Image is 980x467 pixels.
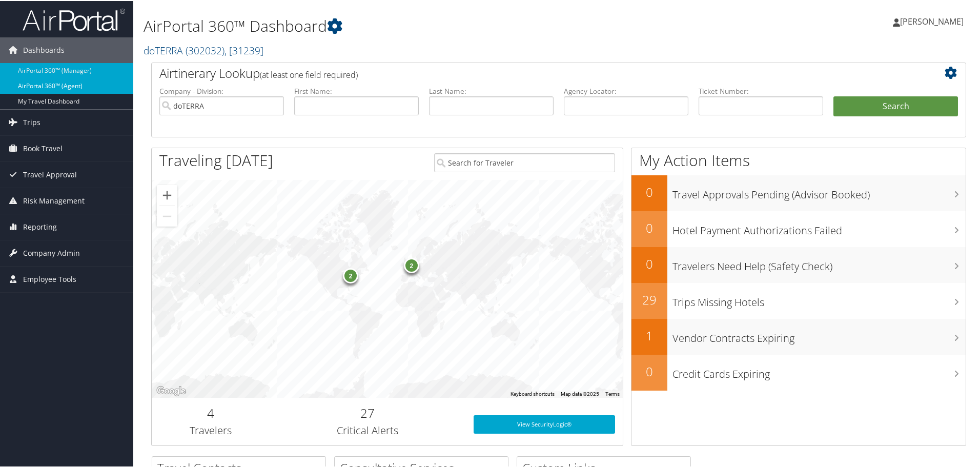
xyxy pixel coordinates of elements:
a: Terms (opens in new tab) [605,390,620,396]
h3: Vendor Contracts Expiring [672,325,966,344]
span: Trips [23,109,40,134]
h2: 1 [631,326,667,343]
span: Dashboards [23,36,65,62]
h2: 0 [631,362,667,379]
h2: 4 [159,403,262,421]
a: 1Vendor Contracts Expiring [631,318,966,354]
h2: Airtinerary Lookup [159,64,890,81]
span: Reporting [23,213,57,239]
h2: 29 [631,290,667,308]
a: 29Trips Missing Hotels [631,282,966,318]
label: First Name: [294,85,419,95]
h1: Traveling [DATE] [159,149,273,170]
h3: Credit Cards Expiring [672,361,966,380]
h3: Travelers [159,422,262,437]
label: Last Name: [429,85,554,95]
div: 2 [343,267,358,282]
a: 0Hotel Payment Authorizations Failed [631,210,966,246]
h3: Trips Missing Hotels [672,289,966,309]
span: Map data ©2025 [561,390,599,396]
h2: 0 [631,182,667,200]
h1: AirPortal 360™ Dashboard [144,14,697,36]
a: doTERRA [144,43,263,56]
button: Zoom in [157,184,177,205]
span: Employee Tools [23,266,76,291]
h3: Travel Approvals Pending (Advisor Booked) [672,181,966,201]
h2: 0 [631,218,667,236]
label: Agency Locator: [564,85,688,95]
h2: 27 [277,403,458,421]
span: ( 302032 ) [186,43,224,56]
span: Book Travel [23,135,63,160]
label: Ticket Number: [699,85,823,95]
span: Company Admin [23,239,80,265]
a: 0Travelers Need Help (Safety Check) [631,246,966,282]
a: 0Credit Cards Expiring [631,354,966,390]
a: Open this area in Google Maps (opens a new window) [154,383,188,397]
img: Google [154,383,188,397]
input: Search for Traveler [434,152,615,171]
a: View SecurityLogic® [474,414,615,433]
a: 0Travel Approvals Pending (Advisor Booked) [631,174,966,210]
h3: Critical Alerts [277,422,458,437]
span: Travel Approval [23,161,77,187]
div: 2 [403,257,419,272]
img: airportal-logo.png [23,7,125,31]
h1: My Action Items [631,149,966,170]
span: (at least one field required) [260,68,358,79]
span: [PERSON_NAME] [900,15,964,26]
a: [PERSON_NAME] [893,5,974,36]
h3: Hotel Payment Authorizations Failed [672,217,966,237]
span: Risk Management [23,187,85,213]
span: , [ 31239 ] [224,43,263,56]
h3: Travelers Need Help (Safety Check) [672,253,966,273]
button: Zoom out [157,205,177,226]
h2: 0 [631,254,667,272]
button: Keyboard shortcuts [511,390,555,397]
button: Search [833,95,958,116]
label: Company - Division: [159,85,284,95]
